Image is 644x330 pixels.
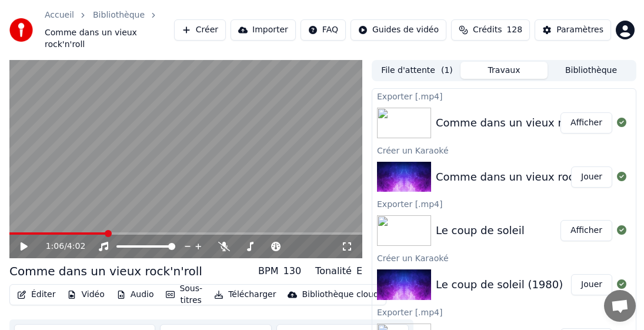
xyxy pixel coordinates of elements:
[302,289,378,301] div: Bibliothèque cloud
[45,9,174,51] nav: breadcrumb
[441,65,453,76] span: ( 1 )
[560,112,612,134] button: Afficher
[9,263,202,279] div: Comme dans un vieux rock'n'roll
[161,281,208,309] button: Sous-titres
[372,89,636,103] div: Exporter [.mp4]
[373,62,461,79] button: File d'attente
[571,166,612,188] button: Jouer
[461,62,548,79] button: Travaux
[112,286,159,303] button: Audio
[436,115,609,131] div: Comme dans un vieux rock'n'roll
[351,19,446,41] button: Guides de vidéo
[372,143,636,157] div: Créer un Karaoké
[372,196,636,211] div: Exporter [.mp4]
[231,19,296,41] button: Importer
[258,264,278,278] div: BPM
[356,264,362,278] div: E
[46,241,64,252] span: 1:06
[283,264,302,278] div: 130
[12,286,60,303] button: Éditer
[45,9,74,21] a: Accueil
[571,274,612,295] button: Jouer
[436,276,563,293] div: Le coup de soleil (1980)
[62,286,109,303] button: Vidéo
[451,19,530,41] button: Crédits128
[604,290,636,322] a: Ouvrir le chat
[67,241,85,252] span: 4:02
[315,264,352,278] div: Tonalité
[209,286,281,303] button: Télécharger
[535,19,611,41] button: Paramètres
[556,24,603,36] div: Paramètres
[473,24,502,36] span: Crédits
[9,18,33,42] img: youka
[46,241,74,252] div: /
[506,24,522,36] span: 128
[372,251,636,265] div: Créer un Karaoké
[372,305,636,319] div: Exporter [.mp4]
[174,19,226,41] button: Créer
[301,19,346,41] button: FAQ
[560,220,612,241] button: Afficher
[436,169,609,185] div: Comme dans un vieux rock'n'roll
[45,27,174,51] span: Comme dans un vieux rock'n'roll
[93,9,145,21] a: Bibliothèque
[436,222,525,239] div: Le coup de soleil
[548,62,635,79] button: Bibliothèque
